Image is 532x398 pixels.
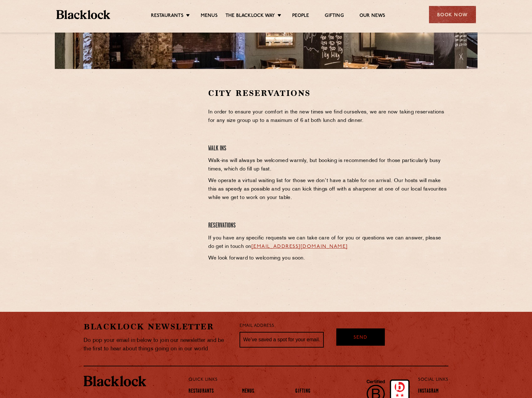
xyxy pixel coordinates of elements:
[208,222,448,230] h4: Reservations
[418,388,439,395] a: Instagram
[225,13,275,20] a: The Blacklock Way
[106,88,176,182] iframe: OpenTable make booking widget
[240,322,274,330] label: Email Address
[359,13,385,20] a: Our News
[56,10,111,19] img: BL_Textured_Logo-footer-cropped.svg
[208,177,448,202] p: We operate a virtual waiting list for those we don’t have a table for on arrival. Our hosts will ...
[84,336,230,353] p: Do pop your email in below to join our newsletter and be the first to hear about things going on ...
[429,6,476,23] div: Book Now
[354,334,367,342] span: Send
[208,108,448,125] p: In order to ensure your comfort in the new times we find ourselves, we are now taking reservation...
[325,13,343,20] a: Gifting
[208,254,448,263] p: We look forward to welcoming you soon.
[251,244,348,249] a: [EMAIL_ADDRESS][DOMAIN_NAME]
[208,157,448,174] p: Walk-ins will always be welcomed warmly, but booking is recommended for those particularly busy t...
[151,13,183,20] a: Restaurants
[208,144,448,153] h4: Walk Ins
[292,13,309,20] a: People
[242,388,255,395] a: Menus
[84,321,230,332] h2: Blacklock Newsletter
[189,376,397,384] p: Quick Links
[201,13,218,20] a: Menus
[208,88,448,99] h2: City Reservations
[240,332,324,348] input: We’ve saved a spot for your email...
[295,388,311,395] a: Gifting
[84,376,146,386] img: BL_Textured_Logo-footer-cropped.svg
[208,234,448,251] p: If you have any specific requests we can take care of for you or questions we can answer, please ...
[189,388,214,395] a: Restaurants
[418,376,448,384] p: Social Links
